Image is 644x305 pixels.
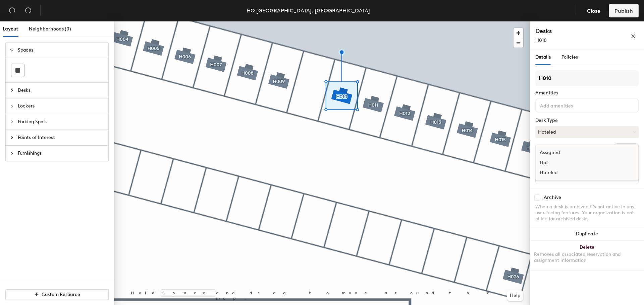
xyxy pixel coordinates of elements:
button: Redo (⌘ + ⇧ + Z) [21,4,35,17]
div: Archive [544,195,561,200]
div: Amenities [535,90,639,96]
span: collapsed [10,136,14,140]
span: Points of Interest [18,130,104,145]
button: Custom Resource [5,289,109,300]
span: collapsed [10,104,14,108]
div: Hoteled [536,168,603,178]
button: Duplicate [530,227,644,241]
input: Add amenities [539,101,599,109]
button: Hoteled [535,126,639,138]
button: DeleteRemoves all associated reservation and assignment information [530,241,644,270]
span: expanded [10,48,14,52]
span: Custom Resource [42,292,80,297]
div: When a desk is archived it's not active in any user-facing features. Your organization is not bil... [535,204,639,222]
button: Close [581,4,606,17]
h4: Desks [535,27,609,35]
span: Spaces [18,43,104,58]
span: close [631,34,636,39]
div: Desk Type [535,118,639,123]
span: H010 [535,37,547,43]
div: HQ [GEOGRAPHIC_DATA], [GEOGRAPHIC_DATA] [247,6,370,15]
button: Publish [609,4,639,17]
span: collapsed [10,120,14,124]
div: Assigned [536,148,603,158]
span: Desks [18,83,104,98]
span: Parking Spots [18,114,104,130]
span: undo [9,7,15,14]
span: Lockers [18,98,104,114]
span: Layout [3,26,18,32]
span: Furnishings [18,146,104,161]
span: Neighborhoods (0) [29,26,71,32]
button: Undo (⌘ + Z) [5,4,19,17]
span: collapsed [10,151,14,155]
button: Help [507,290,523,301]
span: Policies [561,54,578,60]
span: collapsed [10,88,14,92]
div: Hot [536,158,603,168]
div: Removes all associated reservation and assignment information [534,251,640,263]
span: Close [587,8,600,14]
button: Ungroup [614,143,639,155]
span: Details [535,54,551,60]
